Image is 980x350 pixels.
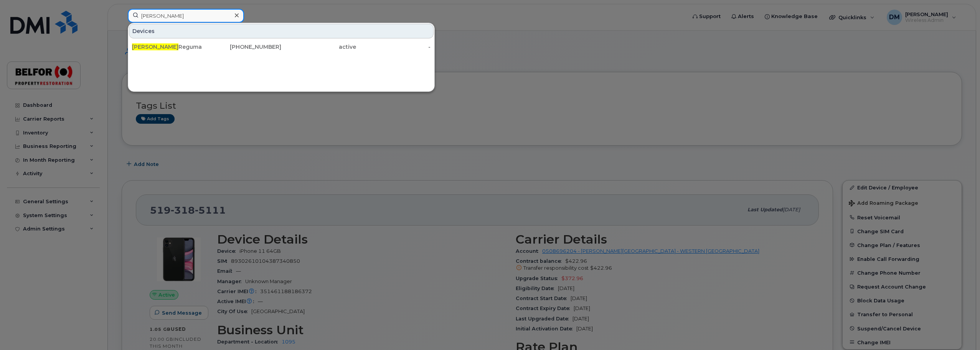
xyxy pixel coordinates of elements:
[132,43,207,51] div: Reguma
[129,40,434,54] a: [PERSON_NAME]Reguma[PHONE_NUMBER]active-
[129,24,434,38] div: Devices
[207,43,282,51] div: [PHONE_NUMBER]
[132,43,178,50] span: [PERSON_NAME]
[281,43,356,51] div: active
[356,43,431,51] div: -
